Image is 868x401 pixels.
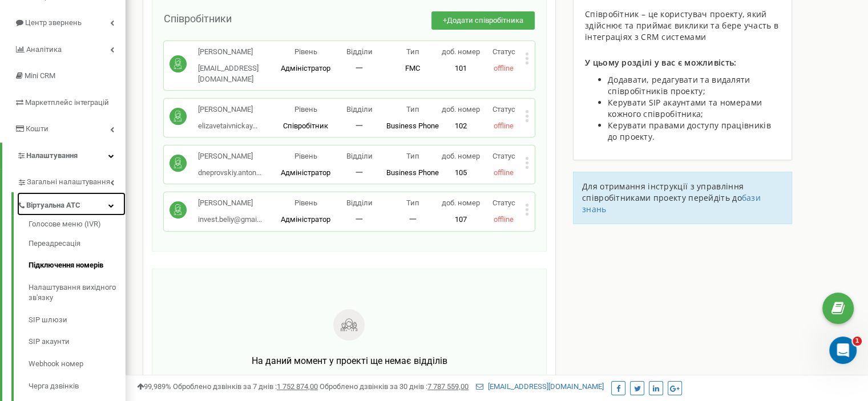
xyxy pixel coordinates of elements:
[198,64,259,83] font: [EMAIL_ADDRESS][DOMAIN_NAME]
[386,121,439,130] font: Business Phone
[294,105,317,114] font: Рівень
[29,359,83,368] font: Webhook номер
[198,199,253,207] font: [PERSON_NAME]
[356,121,363,130] font: 一
[29,261,103,269] font: Підключення номерів
[455,121,467,130] font: 102
[198,168,261,177] font: dneprovskiy.anton...
[27,177,110,186] font: Загальні налаштування
[29,382,79,390] font: Черга дзвінків
[476,382,604,391] a: [EMAIL_ADDRESS][DOMAIN_NAME]
[198,121,257,130] font: elizavetaivnickay...
[492,152,515,160] font: Статус
[294,152,317,160] font: Рівень
[294,47,317,56] font: Рівень
[26,45,62,54] font: Аналітика
[492,47,515,56] font: Статус
[29,277,126,309] a: Налаштування вихідного зв'язку
[455,168,467,177] font: 105
[25,18,82,27] font: Центр звернень
[406,199,419,207] font: Тип
[442,199,480,207] font: доб. номер
[356,64,363,72] font: 一
[26,124,49,133] font: Кошти
[251,355,447,366] font: На даний момент у проекті ще немає відділів
[406,47,419,56] font: Тип
[29,283,116,302] font: Налаштування вихідного зв'язку
[492,199,515,207] font: Статус
[855,337,859,345] font: 1
[492,105,515,114] font: Статус
[608,97,762,119] font: Керувати SIP акаунтами та номерами кожного співробітника;
[346,105,373,114] font: Відділи
[356,215,363,224] font: 一
[608,120,771,142] font: Керувати правами доступу працівників до проекту.
[443,16,447,25] font: +
[25,71,55,80] font: Mini CRM
[281,168,330,177] font: Адміністратор
[29,375,126,398] a: Черга дзвінків
[455,215,467,224] font: 107
[2,143,126,169] a: Налаштування
[346,47,373,56] font: Відділи
[356,168,363,177] font: 一
[585,9,778,42] font: Співробітник – це користувач проекту, який здійснює та приймає виклики та бере участь в інтеграці...
[386,168,439,177] font: Business Phone
[17,169,126,192] a: Загальні налаштування
[585,57,737,68] font: У цьому розділі у вас є можливість:
[829,337,857,364] iframe: Intercom live chat
[346,152,373,160] font: Відділи
[447,16,523,25] font: Додати співробітника
[281,215,330,224] font: Адміністратор
[198,105,253,114] font: [PERSON_NAME]
[320,382,427,391] font: Оброблено дзвінків за 30 днів :
[427,382,469,391] font: 7 787 559,00
[29,219,126,233] a: Голосове меню (IVR)
[144,382,171,391] font: 99,989%
[405,64,420,72] font: FMC
[173,382,277,391] font: Оброблено дзвінків за 7 днів :
[409,215,417,224] font: 一
[442,105,480,114] font: доб. номер
[26,201,80,209] font: Віртуальна АТС
[26,151,78,160] font: Налаштування
[494,121,514,130] font: offline
[346,199,373,207] font: Відділи
[25,98,109,107] font: Маркетплейс інтеграцій
[29,254,126,277] a: Підключення номерів
[198,47,253,56] font: [PERSON_NAME]
[455,64,467,72] font: 101
[442,152,480,160] font: доб. номер
[494,64,514,72] font: offline
[582,192,761,214] a: бази знань
[277,382,318,391] font: 1 752 874,00
[494,168,514,177] font: offline
[488,382,604,391] font: [EMAIL_ADDRESS][DOMAIN_NAME]
[29,220,101,228] font: Голосове меню (IVR)
[442,47,480,56] font: доб. номер
[29,309,126,331] a: SIP шлюзи
[582,181,744,203] font: Для отримання інструкції з управління співробітниками проекту перейдіть до
[29,337,70,346] font: SIP акаунти
[29,233,126,255] a: Переадресація
[294,199,317,207] font: Рівень
[406,152,419,160] font: Тип
[29,239,80,248] font: Переадресація
[281,64,330,72] font: Адміністратор
[406,105,419,114] font: Тип
[431,11,535,30] button: +Додати співробітника
[608,74,750,96] font: Додавати, редагувати та видаляти співробітників проекту;
[29,331,126,353] a: SIP акаунти
[164,13,232,25] font: Співробітники
[494,215,514,224] font: offline
[29,315,67,324] font: SIP шлюзи
[29,353,126,375] a: Webhook номер
[283,121,328,130] font: Співробітник
[17,192,126,216] a: Віртуальна АТС
[198,152,253,160] font: [PERSON_NAME]
[198,215,262,224] font: invest.beliy@gmai...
